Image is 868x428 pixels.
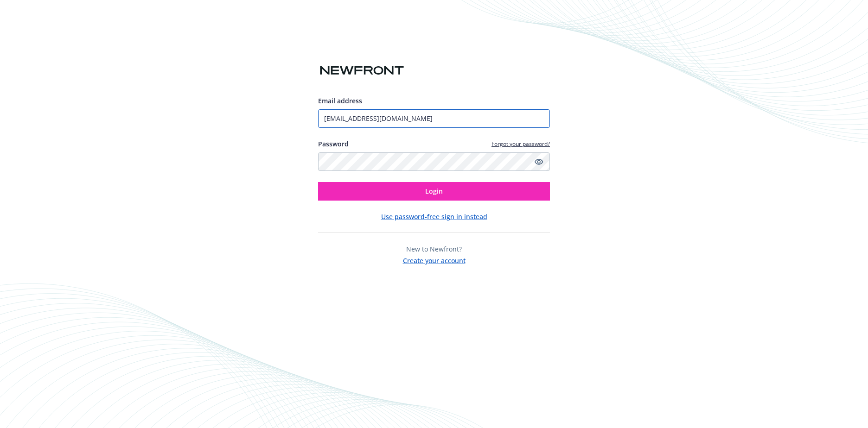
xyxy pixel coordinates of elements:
input: Enter your email [318,109,550,128]
a: Show password [533,156,544,167]
span: Email address [318,96,362,105]
button: Login [318,182,550,201]
input: Enter your password [318,152,550,171]
span: New to Newfront? [406,245,462,253]
label: Password [318,139,349,149]
button: Use password-free sign in instead [381,212,487,221]
span: Login [425,187,443,195]
button: Create your account [403,254,466,265]
img: Newfront logo [318,63,406,79]
a: Forgot your password? [491,140,550,148]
